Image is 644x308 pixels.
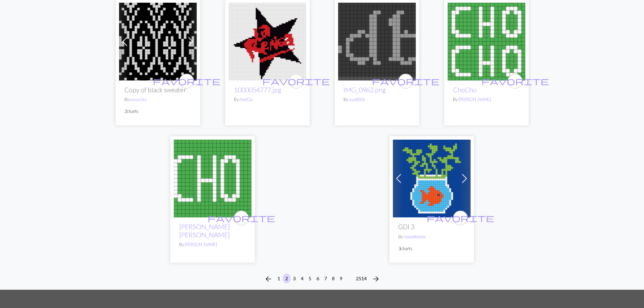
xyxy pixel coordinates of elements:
[481,76,549,86] span: favorite
[208,211,275,225] i: favourite
[124,96,191,103] p: By
[234,96,301,103] p: By
[119,38,197,44] a: black sweater
[262,76,330,86] span: favorite
[427,211,494,225] i: favourite
[353,274,369,283] button: 2514
[448,38,525,44] a: ChoCho
[453,211,468,226] button: favourite
[283,274,291,283] button: 2
[153,76,220,86] span: favorite
[398,223,465,231] h2: GDI 3
[481,74,549,88] i: favourite
[321,274,330,283] button: 7
[229,38,306,44] a: 1000054777.jpg
[453,86,477,94] a: ChoCho
[306,274,314,283] button: 5
[448,3,525,80] img: ChoCho
[349,97,365,102] a: asull006
[124,86,191,94] h2: Copy of black sweater
[185,242,217,247] a: [PERSON_NAME]
[458,97,491,102] a: [PERSON_NAME]
[264,274,272,284] span: arrow_back
[208,213,275,223] span: favorite
[393,174,471,181] a: GDI 3
[262,274,275,284] button: Previous
[398,74,413,89] button: favourite
[229,3,306,80] img: 1000054777.jpg
[239,97,253,102] a: AxelGo
[179,74,194,89] button: favourite
[393,140,471,217] img: GDI 3
[372,74,439,88] i: favourite
[174,140,252,217] img: Cho Cho
[338,3,416,80] img: IMG_0962.png
[174,174,252,181] a: Cho Cho
[398,234,465,240] p: By
[329,274,337,283] button: 8
[290,274,299,283] button: 3
[262,74,330,88] i: favourite
[124,108,191,115] p: 2 charts
[427,213,494,223] span: favorite
[153,74,220,88] i: favourite
[119,3,197,80] img: black sweater
[372,275,380,283] i: Next
[314,274,322,283] button: 6
[404,234,426,239] a: Valontheline
[179,223,230,238] a: [PERSON_NAME] [PERSON_NAME]
[179,241,246,248] p: By
[453,96,520,103] p: By
[372,274,380,284] span: arrow_forward
[130,97,146,102] a: eusuchia
[264,275,272,283] i: Previous
[338,38,416,44] a: IMG_0962.png
[337,274,345,283] button: 9
[398,245,465,252] p: 3 charts
[234,86,281,94] a: 1000054777.jpg
[343,96,410,103] p: By
[234,211,249,226] button: favourite
[372,76,439,86] span: favorite
[275,274,283,283] button: 1
[343,86,386,94] a: IMG_0962.png
[298,274,306,283] button: 4
[262,274,383,284] nav: Page navigation
[369,274,383,284] button: Next
[508,74,523,89] button: favourite
[289,74,304,89] button: favourite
